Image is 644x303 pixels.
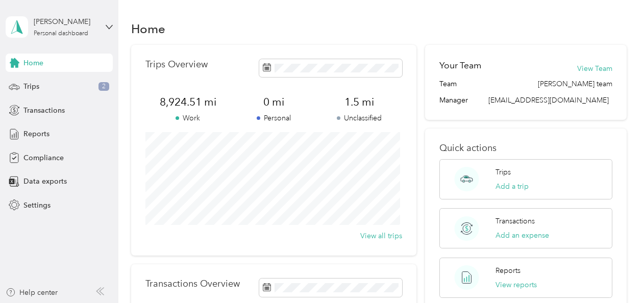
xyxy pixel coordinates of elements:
p: Personal [231,113,316,123]
div: Personal dashboard [34,31,88,37]
span: Trips [23,81,39,92]
span: [EMAIL_ADDRESS][DOMAIN_NAME] [488,96,609,105]
button: View Team [577,63,612,74]
p: Work [145,113,231,123]
span: Team [439,79,457,89]
span: Reports [23,129,49,139]
p: Reports [496,265,521,276]
span: Transactions [23,105,65,116]
h2: Your Team [439,59,481,72]
span: Home [23,58,43,68]
p: Transactions Overview [145,279,240,289]
button: Help center [6,287,58,298]
span: 0 mi [231,95,316,109]
span: Settings [23,200,51,211]
span: Data exports [23,176,67,187]
div: [PERSON_NAME] [34,16,97,27]
span: [PERSON_NAME] team [538,79,612,89]
button: Add an expense [496,230,549,241]
button: Add a trip [496,181,529,192]
p: Transactions [496,216,535,226]
p: Unclassified [316,113,402,123]
iframe: Everlance-gr Chat Button Frame [587,246,644,303]
span: 2 [98,82,109,91]
span: 1.5 mi [316,95,402,109]
h1: Home [131,23,165,34]
p: Quick actions [439,143,612,154]
button: View reports [496,280,537,290]
button: View all trips [360,231,402,241]
span: Compliance [23,153,64,163]
span: Manager [439,95,468,106]
p: Trips Overview [145,59,208,70]
p: Trips [496,167,511,178]
span: 8,924.51 mi [145,95,231,109]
